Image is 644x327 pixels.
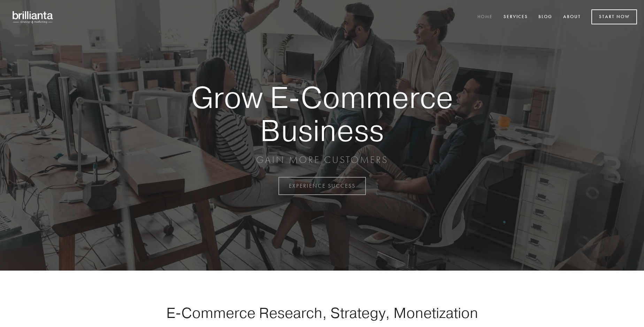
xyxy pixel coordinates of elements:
a: Blog [534,11,557,23]
a: Services [499,11,532,23]
h1: E-Commerce Research, Strategy, Monetization [144,304,500,321]
strong: Grow E-Commerce Business [167,81,477,147]
a: EXPERIENCE SUCCESS [278,177,366,195]
a: Start Now [591,9,637,24]
a: About [559,11,585,23]
a: Home [473,11,497,23]
img: brillianta - research, strategy, marketing [7,7,59,27]
p: GAIN MORE CUSTOMERS [167,154,477,166]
